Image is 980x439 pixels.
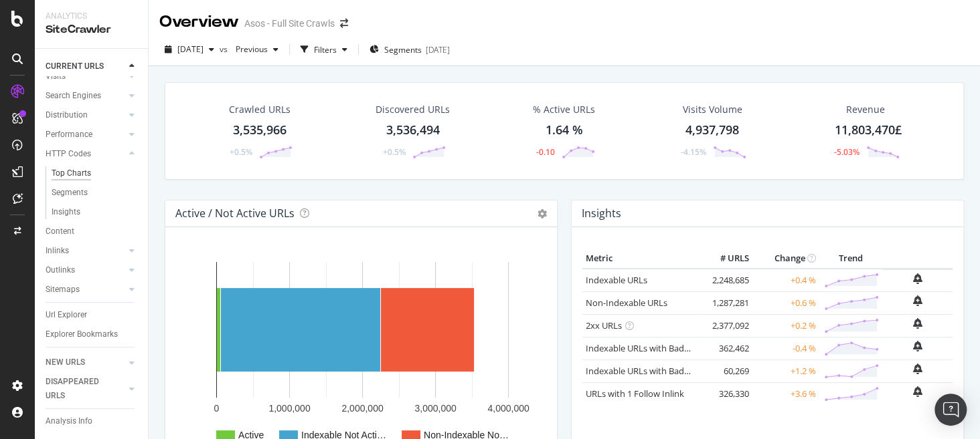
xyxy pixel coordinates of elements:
[752,382,819,405] td: +3.6 %
[752,314,819,337] td: +0.2 %
[681,146,706,158] div: -4.15%
[752,359,819,382] td: +1.2 %
[752,269,819,292] td: +0.4 %
[386,122,440,139] div: 3,536,494
[52,205,80,219] div: Insights
[46,69,125,84] a: Visits
[295,39,353,60] button: Filters
[46,69,66,84] div: Visits
[698,291,752,314] td: 1,287,281
[683,103,742,116] div: Visits Volume
[383,146,406,158] div: +0.5%
[586,297,667,309] a: Non-Indexable URLs
[698,249,752,269] th: # URLS
[229,103,291,116] div: Crawled URLs
[52,166,91,180] div: Top Charts
[46,327,139,341] a: Explorer Bookmarks
[835,122,902,138] span: 11,803,470£
[46,244,69,258] div: Inlinks
[586,388,684,400] a: URLs with 1 Follow Inlink
[376,103,450,116] div: Discovered URLs
[46,263,75,277] div: Outlinks
[698,337,752,359] td: 362,462
[46,283,80,297] div: Sitemaps
[268,403,310,414] text: 1,000,000
[46,327,118,341] div: Explorer Bookmarks
[414,403,456,414] text: 3,000,000
[46,22,137,37] div: SiteCrawler
[46,59,104,74] div: CURRENT URLS
[752,291,819,314] td: +0.6 %
[586,274,647,286] a: Indexable URLs
[52,186,88,200] div: Segments
[52,205,139,219] a: Insights
[46,128,92,142] div: Performance
[220,43,230,55] span: vs
[46,108,88,122] div: Distribution
[913,318,922,329] div: bell-plus
[536,146,555,158] div: -0.10
[586,365,732,377] a: Indexable URLs with Bad Description
[46,225,74,239] div: Content
[582,204,621,223] h4: Insights
[230,43,268,55] span: Previous
[159,11,239,33] div: Overview
[314,44,337,55] div: Filters
[177,43,203,55] span: 2025 Aug. 26th
[533,103,595,116] div: % Active URLs
[538,209,547,218] i: Options
[834,146,860,158] div: -5.03%
[230,146,252,158] div: +0.5%
[698,359,752,382] td: 60,269
[233,122,287,139] div: 3,535,966
[582,249,698,269] th: Metric
[46,59,125,74] a: CURRENT URLS
[159,39,220,60] button: [DATE]
[698,269,752,292] td: 2,248,685
[340,19,348,28] div: arrow-right-arrow-left
[46,308,139,322] a: Url Explorer
[752,249,819,269] th: Change
[913,341,922,351] div: bell-plus
[546,122,583,139] div: 1.64 %
[52,186,139,200] a: Segments
[586,342,698,354] a: Indexable URLs with Bad H1
[244,17,335,30] div: Asos - Full Site Crawls
[46,283,125,297] a: Sitemaps
[46,375,125,403] a: DISAPPEARED URLS
[913,273,922,284] div: bell-plus
[426,44,450,55] div: [DATE]
[230,39,284,60] button: Previous
[384,44,422,55] span: Segments
[46,11,137,22] div: Analytics
[46,375,113,403] div: DISAPPEARED URLS
[913,295,922,306] div: bell-plus
[52,166,139,180] a: Top Charts
[913,386,922,397] div: bell-plus
[46,244,125,258] a: Inlinks
[175,204,295,223] h4: Active / Not Active URLs
[685,122,739,139] div: 4,937,798
[487,403,529,414] text: 4,000,000
[934,394,967,426] div: Open Intercom Messenger
[46,108,125,122] a: Distribution
[46,414,92,428] div: Analysis Info
[46,308,87,322] div: Url Explorer
[46,147,125,161] a: HTTP Codes
[698,382,752,405] td: 326,330
[913,363,922,374] div: bell-plus
[46,147,91,161] div: HTTP Codes
[846,103,885,116] span: Revenue
[46,355,85,370] div: NEW URLS
[752,337,819,359] td: -0.4 %
[698,314,752,337] td: 2,377,092
[341,403,383,414] text: 2,000,000
[46,355,125,370] a: NEW URLS
[46,128,125,142] a: Performance
[586,319,622,331] a: 2xx URLs
[46,225,139,239] a: Content
[46,263,125,277] a: Outlinks
[46,414,139,428] a: Analysis Info
[214,403,220,414] text: 0
[46,89,101,103] div: Search Engines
